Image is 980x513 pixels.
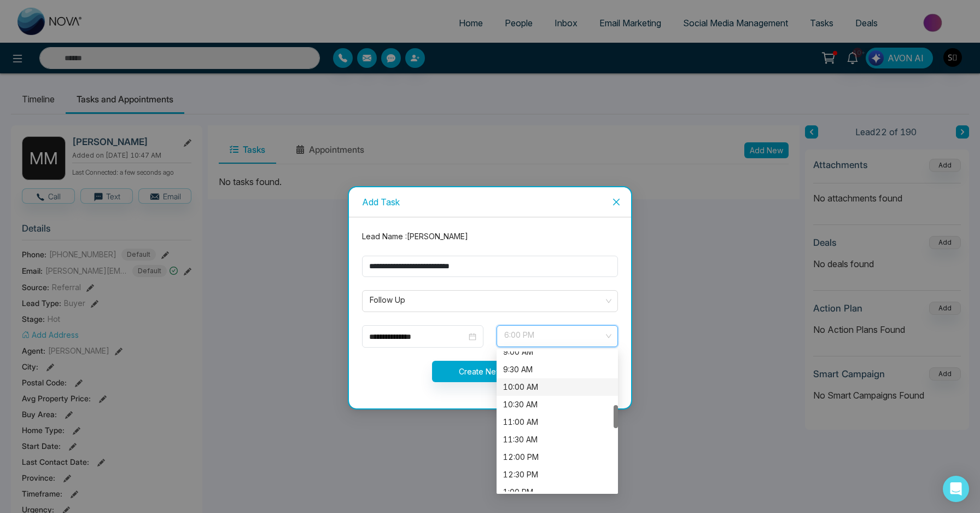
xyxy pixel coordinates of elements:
[497,431,618,448] div: 11:30 AM
[612,198,621,206] span: close
[497,448,618,466] div: 12:00 PM
[370,292,610,310] span: Follow Up
[503,399,611,411] div: 10:30 AM
[503,416,611,428] div: 11:00 AM
[602,187,631,217] button: Close
[497,396,618,413] div: 10:30 AM
[497,466,618,483] div: 12:30 PM
[497,361,618,378] div: 9:30 AM
[503,364,611,376] div: 9:30 AM
[497,343,618,361] div: 9:00 AM
[497,483,618,501] div: 1:00 PM
[503,451,611,463] div: 12:00 PM
[943,476,969,502] div: Open Intercom Messenger
[503,486,611,498] div: 1:00 PM
[504,327,610,345] span: 6:00 PM
[432,361,549,382] button: Create New Task
[503,346,611,358] div: 9:00 AM
[355,230,625,243] div: Lead Name : [PERSON_NAME]
[362,196,618,208] div: Add Task
[503,469,611,481] div: 12:30 PM
[497,378,618,396] div: 10:00 AM
[503,434,611,446] div: 11:30 AM
[497,413,618,431] div: 11:00 AM
[503,381,611,393] div: 10:00 AM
